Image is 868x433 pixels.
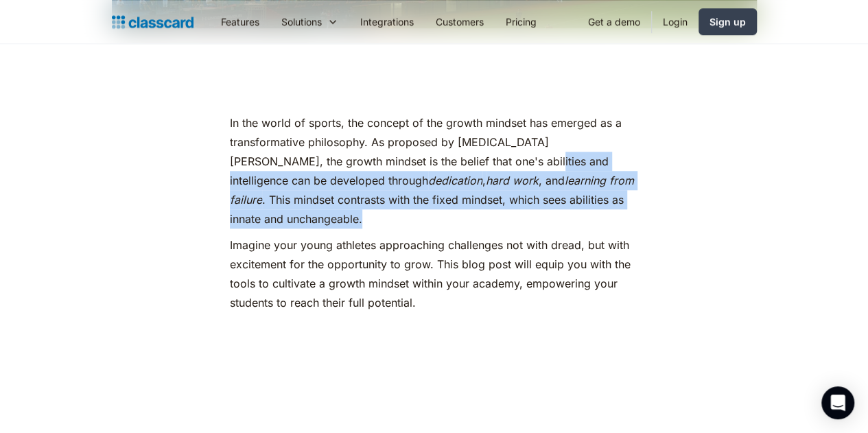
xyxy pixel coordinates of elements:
a: Integrations [349,6,425,37]
div: Solutions [281,14,322,29]
a: Login [652,6,699,37]
a: Sign up [699,8,757,35]
p: Imagine your young athletes approaching challenges not with dread, but with excitement for the op... [230,235,639,312]
a: Pricing [495,6,548,37]
em: dedication [428,174,482,187]
em: learning from failure [230,174,634,207]
em: hard work [486,174,539,187]
a: Customers [425,6,495,37]
a: home [112,12,193,32]
p: ‍ [230,319,639,338]
div: Sign up [709,14,746,29]
a: Get a demo [577,6,651,37]
div: Solutions [270,6,349,37]
div: Open Intercom Messenger [821,386,854,419]
p: In the world of sports, the concept of the growth mindset has emerged as a transformative philoso... [230,113,639,229]
a: Features [210,6,270,37]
